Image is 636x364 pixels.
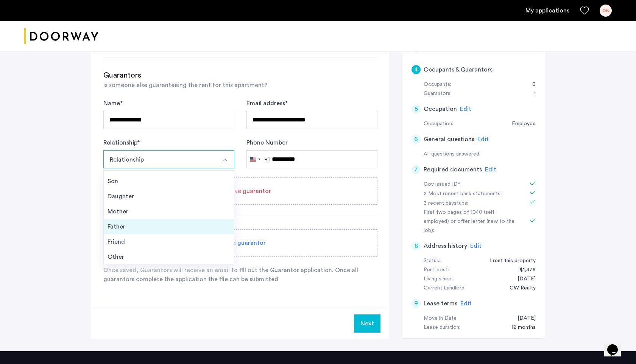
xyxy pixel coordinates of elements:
[424,257,440,266] div: Status:
[424,89,452,98] div: Guarantors:
[246,138,288,147] label: Phone Number
[108,207,230,216] div: Mother
[424,208,519,235] div: First two pages of 1040 (self-employed) or offer letter (new to the job):
[424,120,453,129] div: Occupation:
[424,80,451,89] div: Occupants:
[525,80,536,89] div: 0
[504,323,536,332] div: 12 months
[103,70,377,81] h3: Guarantors
[424,199,519,208] div: 3 recent paystubs:
[424,180,519,189] div: Gov issued ID*:
[477,136,489,142] span: Edit
[424,190,519,199] div: 2 Most recent bank statements:
[247,151,270,168] button: Selected country
[264,155,270,164] div: +1
[219,187,271,196] span: Remove guarantor
[216,150,234,168] button: Select option
[424,150,536,159] div: All questions answered
[424,135,474,144] h5: General questions
[424,266,449,275] div: Rent cost:
[485,166,496,173] span: Edit
[460,106,471,112] span: Edit
[412,299,421,308] div: 9
[103,99,123,108] label: Name *
[412,135,421,144] div: 6
[600,5,612,17] div: ON
[510,275,536,284] div: 10/01/2023
[103,150,217,168] button: Select option
[580,6,589,15] a: Favorites
[424,104,457,114] h5: Occupation
[108,252,230,261] div: Other
[24,22,98,51] a: Cazamio logo
[24,22,98,51] img: logo
[460,300,472,306] span: Edit
[504,120,536,129] div: Employed
[502,284,536,293] div: CW Realty
[412,104,421,114] div: 5
[103,138,140,147] label: Relationship *
[470,243,482,249] span: Edit
[246,99,288,108] label: Email address *
[424,314,458,323] div: Move in Date:
[510,314,536,323] div: 09/01/2025
[222,157,228,163] img: arrow
[424,284,466,293] div: Current Landlord:
[424,241,467,250] h5: Address history
[424,323,460,332] div: Lease duration:
[526,89,536,98] div: 1
[412,165,421,174] div: 7
[354,314,380,333] button: Next
[412,241,421,250] div: 8
[512,266,536,275] div: $1,375
[424,299,457,308] h5: Lease terms
[224,238,266,247] span: Add guarantor
[424,275,452,284] div: Living since:
[108,177,230,186] div: Son
[103,266,377,284] p: Once saved, Guarantors will receive an email to fill out the Guarantor application. Once all guar...
[103,82,268,88] span: Is someone else guaranteeing the rent for this apartment?
[424,65,493,74] h5: Occupants & Guarantors
[604,334,628,356] iframe: chat widget
[424,165,482,174] h5: Required documents
[108,192,230,201] div: Daughter
[108,237,230,246] div: Friend
[525,6,569,15] a: My application
[482,257,536,266] div: I rent this property
[412,65,421,74] div: 4
[108,222,230,231] div: Father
